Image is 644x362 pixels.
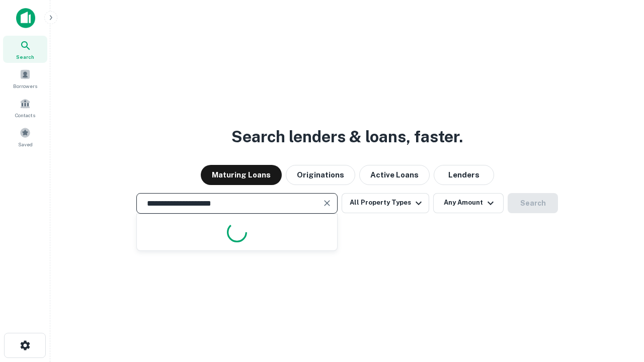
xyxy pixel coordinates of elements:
[201,165,282,185] button: Maturing Loans
[15,111,35,119] span: Contacts
[16,8,35,28] img: capitalize-icon.png
[286,165,355,185] button: Originations
[359,165,430,185] button: Active Loans
[18,140,33,148] span: Saved
[342,193,429,213] button: All Property Types
[13,82,37,90] span: Borrowers
[433,193,504,213] button: Any Amount
[594,282,644,330] iframe: Chat Widget
[16,53,34,61] span: Search
[3,94,47,121] a: Contacts
[3,36,47,63] a: Search
[3,65,47,92] a: Borrowers
[320,196,334,210] button: Clear
[434,165,494,185] button: Lenders
[231,125,463,149] h3: Search lenders & loans, faster.
[3,123,47,150] a: Saved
